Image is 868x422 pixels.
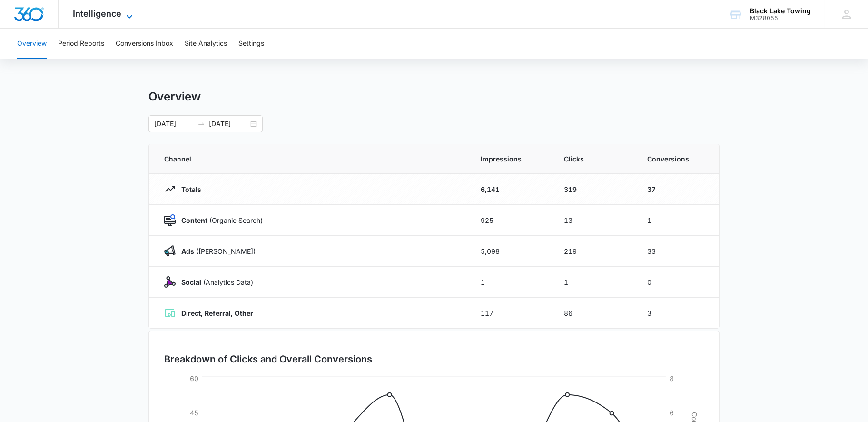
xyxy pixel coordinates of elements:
[552,267,636,298] td: 1
[148,90,201,104] h1: Overview
[164,276,176,288] img: Social
[750,15,811,21] div: account id
[176,215,263,225] p: (Organic Search)
[636,205,719,236] td: 1
[73,9,121,19] span: Intelligence
[564,154,624,164] span: Clicks
[116,29,173,59] button: Conversions Inbox
[647,154,704,164] span: Conversions
[670,409,674,417] tspan: 6
[469,236,552,267] td: 5,098
[636,236,719,267] td: 33
[181,309,253,317] strong: Direct, Referral, Other
[636,174,719,205] td: 37
[197,120,205,128] span: swap-right
[164,154,458,164] span: Channel
[209,119,248,129] input: End date
[190,374,198,382] tspan: 60
[176,184,201,194] p: Totals
[197,120,205,128] span: to
[750,7,811,15] div: account name
[552,205,636,236] td: 13
[190,409,198,417] tspan: 45
[481,154,541,164] span: Impressions
[552,298,636,329] td: 86
[238,29,264,59] button: Settings
[552,236,636,267] td: 219
[164,352,372,366] h3: Breakdown of Clicks and Overall Conversions
[636,298,719,329] td: 3
[176,246,256,256] p: ([PERSON_NAME])
[469,267,552,298] td: 1
[469,205,552,236] td: 925
[176,277,253,287] p: (Analytics Data)
[636,267,719,298] td: 0
[154,119,194,129] input: Start date
[181,216,207,224] strong: Content
[670,374,674,382] tspan: 8
[469,298,552,329] td: 117
[181,278,201,286] strong: Social
[58,29,104,59] button: Period Reports
[181,247,194,255] strong: Ads
[164,214,176,226] img: Content
[185,29,227,59] button: Site Analytics
[17,29,47,59] button: Overview
[469,174,552,205] td: 6,141
[164,245,176,257] img: Ads
[552,174,636,205] td: 319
